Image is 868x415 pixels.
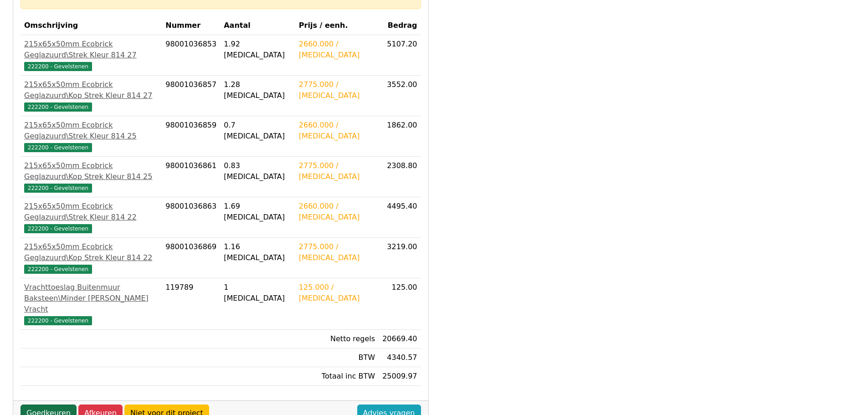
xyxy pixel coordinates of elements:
td: 98001036863 [162,197,220,238]
div: 0.83 [MEDICAL_DATA] [224,160,292,182]
td: 3552.00 [379,76,421,116]
span: 222200 - Gevelstenen [24,62,92,71]
span: 222200 - Gevelstenen [24,265,92,274]
td: 98001036857 [162,76,220,116]
td: 25009.97 [379,367,421,386]
td: 125.00 [379,278,421,330]
div: 1 [MEDICAL_DATA] [224,282,292,304]
div: 0.7 [MEDICAL_DATA] [224,120,292,142]
td: 2308.80 [379,157,421,197]
div: 1.69 [MEDICAL_DATA] [224,201,292,223]
td: 98001036859 [162,116,220,157]
th: Prijs / eenh. [295,16,379,35]
td: 1862.00 [379,116,421,157]
div: 2775.000 / [MEDICAL_DATA] [299,79,375,101]
th: Nummer [162,16,220,35]
td: 3219.00 [379,238,421,278]
td: 20669.40 [379,330,421,348]
div: 125.000 / [MEDICAL_DATA] [299,282,375,304]
span: 222200 - Gevelstenen [24,316,92,325]
td: 98001036861 [162,157,220,197]
div: 2775.000 / [MEDICAL_DATA] [299,160,375,182]
a: Vrachttoeslag Buitenmuur Baksteen\Minder [PERSON_NAME] Vracht222200 - Gevelstenen [24,282,158,326]
span: 222200 - Gevelstenen [24,143,92,152]
td: 4340.57 [379,348,421,367]
div: 2660.000 / [MEDICAL_DATA] [299,120,375,142]
div: 1.92 [MEDICAL_DATA] [224,39,292,61]
div: 215x65x50mm Ecobrick Geglazuurd\Strek Kleur 814 25 [24,120,158,142]
div: 2660.000 / [MEDICAL_DATA] [299,39,375,61]
td: 98001036869 [162,238,220,278]
div: 215x65x50mm Ecobrick Geglazuurd\Strek Kleur 814 27 [24,39,158,61]
div: 215x65x50mm Ecobrick Geglazuurd\Kop Strek Kleur 814 22 [24,241,158,263]
a: 215x65x50mm Ecobrick Geglazuurd\Kop Strek Kleur 814 22222200 - Gevelstenen [24,241,158,274]
th: Omschrijving [21,16,162,35]
div: 2775.000 / [MEDICAL_DATA] [299,241,375,263]
a: 215x65x50mm Ecobrick Geglazuurd\Kop Strek Kleur 814 27222200 - Gevelstenen [24,79,158,112]
a: 215x65x50mm Ecobrick Geglazuurd\Strek Kleur 814 25222200 - Gevelstenen [24,120,158,153]
div: 215x65x50mm Ecobrick Geglazuurd\Kop Strek Kleur 814 25 [24,160,158,182]
td: BTW [295,348,379,367]
span: 222200 - Gevelstenen [24,102,92,112]
th: Bedrag [379,16,421,35]
span: 222200 - Gevelstenen [24,184,92,193]
div: 215x65x50mm Ecobrick Geglazuurd\Strek Kleur 814 22 [24,201,158,223]
td: Netto regels [295,330,379,348]
a: 215x65x50mm Ecobrick Geglazuurd\Strek Kleur 814 27222200 - Gevelstenen [24,39,158,72]
span: 222200 - Gevelstenen [24,224,92,233]
div: 1.28 [MEDICAL_DATA] [224,79,292,101]
a: 215x65x50mm Ecobrick Geglazuurd\Strek Kleur 814 22222200 - Gevelstenen [24,201,158,234]
div: 2660.000 / [MEDICAL_DATA] [299,201,375,223]
div: 1.16 [MEDICAL_DATA] [224,241,292,263]
div: Vrachttoeslag Buitenmuur Baksteen\Minder [PERSON_NAME] Vracht [24,282,158,315]
td: 98001036853 [162,35,220,76]
div: 215x65x50mm Ecobrick Geglazuurd\Kop Strek Kleur 814 27 [24,79,158,101]
td: 4495.40 [379,197,421,238]
td: 119789 [162,278,220,330]
td: Totaal inc BTW [295,367,379,386]
td: 5107.20 [379,35,421,76]
a: 215x65x50mm Ecobrick Geglazuurd\Kop Strek Kleur 814 25222200 - Gevelstenen [24,160,158,193]
th: Aantal [220,16,295,35]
